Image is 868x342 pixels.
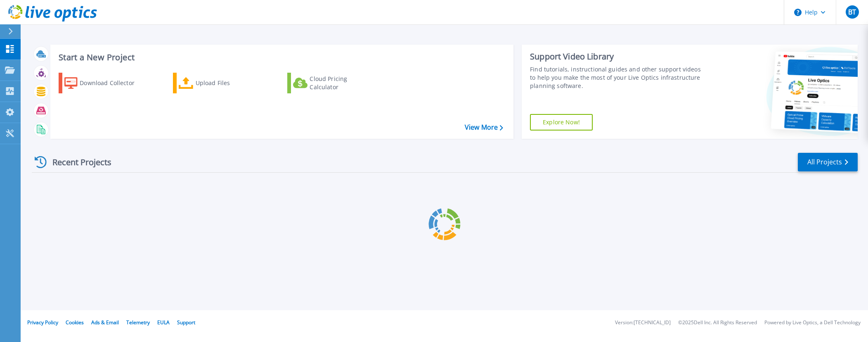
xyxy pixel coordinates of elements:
[27,319,58,326] a: Privacy Policy
[173,73,265,93] a: Upload Files
[91,319,119,326] a: Ads & Email
[177,319,195,326] a: Support
[80,75,146,91] div: Download Collector
[59,53,503,62] h3: Start a New Project
[530,114,593,131] a: Explore Now!
[848,9,856,15] span: BT
[32,152,123,172] div: Recent Projects
[287,73,379,93] a: Cloud Pricing Calculator
[530,65,702,90] div: Find tutorials, instructional guides and other support videos to help you make the most of your L...
[678,320,757,325] li: © 2025 Dell Inc. All Rights Reserved
[798,153,858,171] a: All Projects
[764,320,861,325] li: Powered by Live Optics, a Dell Technology
[126,319,150,326] a: Telemetry
[465,123,503,131] a: View More
[615,320,671,325] li: Version: [TECHNICAL_ID]
[196,75,262,91] div: Upload Files
[530,51,702,62] div: Support Video Library
[157,319,170,326] a: EULA
[59,73,151,93] a: Download Collector
[310,75,376,91] div: Cloud Pricing Calculator
[66,319,84,326] a: Cookies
